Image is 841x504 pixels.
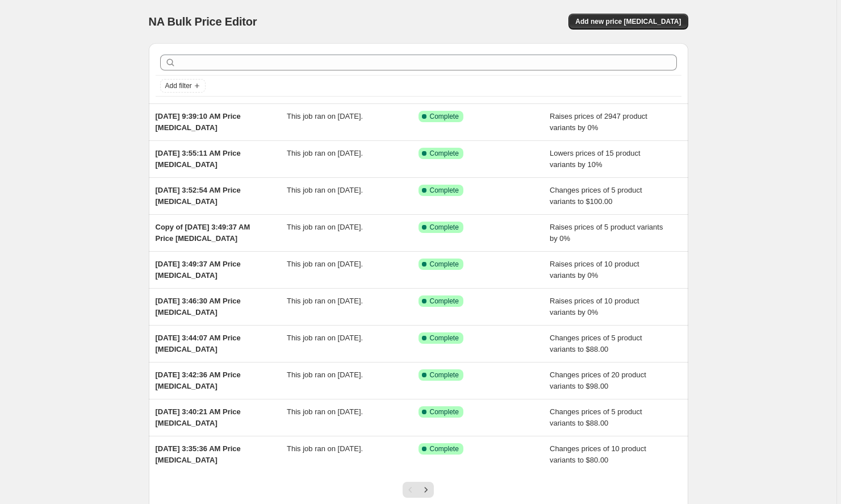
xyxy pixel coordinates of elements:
[430,149,459,158] span: Complete
[287,297,363,305] span: This job ran on [DATE].
[156,223,250,243] span: Copy of [DATE] 3:49:37 AM Price [MEDICAL_DATA]
[156,334,241,353] span: [DATE] 3:44:07 AM Price [MEDICAL_DATA]
[430,186,459,195] span: Complete
[156,112,241,132] span: [DATE] 9:39:10 AM Price [MEDICAL_DATA]
[430,444,459,453] span: Complete
[418,482,434,498] button: Next
[568,14,688,30] button: Add new price [MEDICAL_DATA]
[156,260,241,280] span: [DATE] 3:49:37 AM Price [MEDICAL_DATA]
[156,370,241,390] span: [DATE] 3:42:36 AM Price [MEDICAL_DATA]
[165,81,192,90] span: Add filter
[550,334,642,353] span: Changes prices of 5 product variants to $88.00
[430,112,459,121] span: Complete
[287,370,363,379] span: This job ran on [DATE].
[550,370,646,390] span: Changes prices of 20 product variants to $98.00
[287,149,363,157] span: This job ran on [DATE].
[287,223,363,231] span: This job ran on [DATE].
[550,444,646,464] span: Changes prices of 10 product variants to $80.00
[156,297,241,316] span: [DATE] 3:46:30 AM Price [MEDICAL_DATA]
[160,79,206,93] button: Add filter
[287,186,363,194] span: This job ran on [DATE].
[430,334,459,343] span: Complete
[550,149,641,169] span: Lowers prices of 15 product variants by 10%
[430,370,459,380] span: Complete
[550,223,663,243] span: Raises prices of 5 product variants by 0%
[550,297,639,316] span: Raises prices of 10 product variants by 0%
[156,149,241,169] span: [DATE] 3:55:11 AM Price [MEDICAL_DATA]
[156,407,241,427] span: [DATE] 3:40:21 AM Price [MEDICAL_DATA]
[550,186,642,206] span: Changes prices of 5 product variants to $100.00
[287,260,363,268] span: This job ran on [DATE].
[287,444,363,453] span: This job ran on [DATE].
[550,260,639,280] span: Raises prices of 10 product variants by 0%
[430,297,459,306] span: Complete
[287,112,363,120] span: This job ran on [DATE].
[575,17,681,26] span: Add new price [MEDICAL_DATA]
[430,223,459,232] span: Complete
[550,112,647,132] span: Raises prices of 2947 product variants by 0%
[430,260,459,269] span: Complete
[156,186,241,206] span: [DATE] 3:52:54 AM Price [MEDICAL_DATA]
[430,407,459,416] span: Complete
[156,444,241,464] span: [DATE] 3:35:36 AM Price [MEDICAL_DATA]
[149,15,257,28] span: NA Bulk Price Editor
[287,407,363,416] span: This job ran on [DATE].
[550,407,642,427] span: Changes prices of 5 product variants to $88.00
[403,482,434,498] nav: Pagination
[287,334,363,342] span: This job ran on [DATE].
